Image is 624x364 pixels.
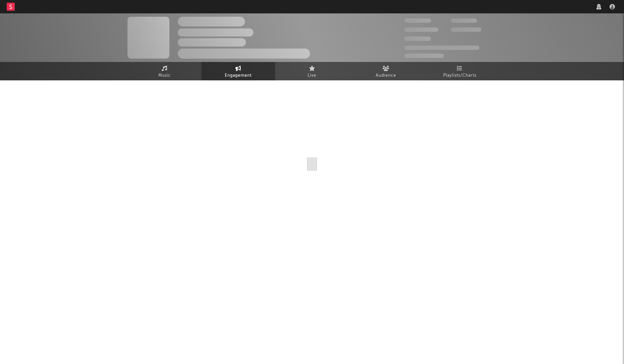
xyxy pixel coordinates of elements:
[158,72,171,80] span: Music
[201,62,275,80] a: Engagement
[376,72,396,80] span: Audience
[404,27,438,32] span: 50,000,000
[225,72,252,80] span: Engagement
[404,18,431,23] span: 300,000
[127,62,201,80] a: Music
[275,62,349,80] a: Live
[349,62,423,80] a: Audience
[423,62,497,80] a: Playlists/Charts
[308,72,316,80] span: Live
[404,37,431,41] span: 100,000
[443,72,476,80] span: Playlists/Charts
[451,27,481,32] span: 1,000,000
[404,46,479,50] span: 50,000,000 Monthly Listeners
[404,54,444,58] span: Jump Score: 85.0
[451,18,477,23] span: 100,000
